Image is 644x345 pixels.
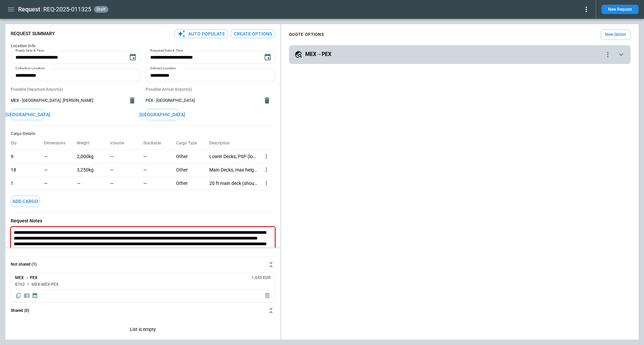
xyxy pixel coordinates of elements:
p: 3,250kg [77,167,94,173]
p: 18 [11,167,16,173]
button: Auto Populate [174,29,228,39]
p: Lower Decks, P6P (lower deck, 96 inch x 125 inch) [209,154,258,159]
p: Main Decks, max height, 118 inch [209,167,258,173]
p: — [110,167,114,173]
p: — [110,181,114,186]
button: delete [260,94,274,107]
p: Weight [77,141,95,146]
h6: Not shared (1) [11,262,37,267]
div: No dimensions [44,163,77,177]
div: Main Decks, max height, 118 inch [209,163,263,177]
button: Choose date, selected date is May 5, 2026 [261,51,274,64]
h5: MEX→PEX [305,51,331,58]
h1: Request [18,5,40,13]
h6: MEX-MEX-PEX [32,282,59,287]
div: Not shared (1) [11,319,275,342]
div: Lower Decks, P6P (lower deck, 96 inch x 125 inch) [209,150,263,163]
p: — [77,181,80,186]
h6: Shared (0) [11,308,29,313]
p: — [44,154,72,159]
h6: 1,045 EUR [252,276,271,280]
p: — [44,181,72,186]
p: Volume [110,141,129,146]
button: [GEOGRAPHIC_DATA] [11,109,44,121]
p: Request Summary [11,31,55,37]
div: scrollable content [281,27,639,67]
p: 20 ft main deck (should be under 96 inches height and not too heavy) [209,181,258,186]
div: Other [176,150,209,163]
h4: QUOTE OPTIONS [289,33,324,36]
p: — [143,181,147,186]
p: Description [209,141,235,146]
p: Other [176,181,204,186]
div: 20 ft main deck (should be under 96 inches height and not too heavy) [209,177,263,190]
button: New Option [601,29,631,40]
span: Display detailed quote content [23,292,30,299]
span: Display quote schedule [32,292,38,299]
p: Possible Arrival Airport(s) [146,87,275,92]
label: Collection Location [15,66,45,71]
p: — [143,167,147,173]
button: delete [125,94,139,107]
button: more [263,180,270,187]
label: Delivery Location [150,66,176,71]
p: 1 [11,181,13,186]
button: more [263,153,270,160]
button: Not shared (1) [11,257,275,273]
button: New Request [601,5,639,14]
button: MEX→PEXquote-option-actions [294,51,625,59]
p: — [110,154,114,159]
h6: MEX → PEX [15,276,38,280]
p: Stackable [143,141,166,146]
button: Add Cargo [11,196,40,207]
h6: B762 [15,282,25,287]
span: PEX - [GEOGRAPHIC_DATA] [146,98,259,103]
p: List is empty [11,319,275,342]
label: Ready Date & Time [15,48,44,53]
h6: Cargo Details [11,131,275,136]
label: Required Date & Time [150,48,183,53]
div: quote-option-actions [604,51,612,59]
button: Choose date, selected date is Apr 21, 2026 [126,51,140,64]
div: Other [176,163,209,177]
span: Copy quote content [15,292,22,299]
p: Dimensions [44,141,71,146]
h6: Location Info [11,44,275,49]
button: Create Options [231,29,275,39]
p: Other [176,167,204,173]
p: — [44,167,72,173]
p: Qty [11,141,22,146]
p: — [143,154,147,159]
div: No dimensions [44,177,77,190]
div: No dimensions [44,150,77,163]
p: Cargo Type [176,141,202,146]
p: 2,000kg [77,154,94,159]
button: [GEOGRAPHIC_DATA] [146,109,179,121]
div: Not shared (1) [11,273,275,302]
button: Shared (0) [11,302,275,319]
p: Request Notes [11,218,275,224]
span: Delete quote [264,292,271,299]
p: 9 [11,154,13,159]
div: Other [176,177,209,190]
p: Other [176,154,204,159]
button: more [263,166,270,173]
p: Possible Departure Airport(s) [11,87,140,92]
span: draft [95,7,107,12]
h2: REQ-2025-011325 [43,5,91,13]
span: MEX - [GEOGRAPHIC_DATA]. [PERSON_NAME] [11,98,124,103]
